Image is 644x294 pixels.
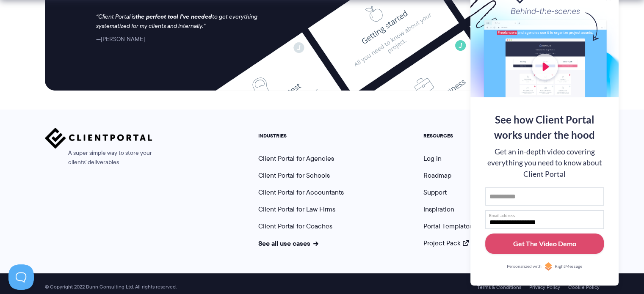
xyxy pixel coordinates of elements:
a: Roadmap [423,170,451,180]
span: A super simple way to store your clients' deliverables [45,148,152,167]
a: Client Portal for Agencies [258,154,334,163]
a: See all use cases [258,238,318,248]
a: Personalized withRightMessage [485,262,604,271]
a: Log in [423,154,442,163]
a: Inspiration [423,204,454,214]
button: Get The Video Demo [485,234,604,254]
iframe: Toggle Customer Support [8,264,34,290]
img: Personalized with RightMessage [544,262,553,271]
a: Client Portal for Law Firms [258,204,335,214]
a: Client Portal for Schools [258,170,330,180]
h5: RESOURCES [423,133,473,139]
a: Support [423,187,447,197]
input: Email address [485,210,604,229]
h5: INDUSTRIES [258,133,344,139]
div: Get The Video Demo [513,239,576,249]
a: Portal Templates [423,221,473,231]
span: Personalized with [507,263,542,270]
cite: [PERSON_NAME] [96,35,145,43]
span: RightMessage [555,263,582,270]
strong: the perfect tool I've needed [135,12,212,21]
span: © Copyright 2022 Dunn Consulting Ltd. All rights reserved. [41,284,181,290]
a: Cookie Policy [568,284,600,290]
a: Privacy Policy [529,284,560,290]
div: Get an in-depth video covering everything you need to know about Client Portal [485,146,604,180]
p: Client Portal is to get everything systematized for my clients and internally. [96,12,269,31]
a: Terms & Conditions [477,284,521,290]
a: Project Pack [423,238,469,248]
a: Client Portal for Accountants [258,187,344,197]
div: See how Client Portal works under the hood [485,112,604,143]
a: Client Portal for Coaches [258,221,332,231]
